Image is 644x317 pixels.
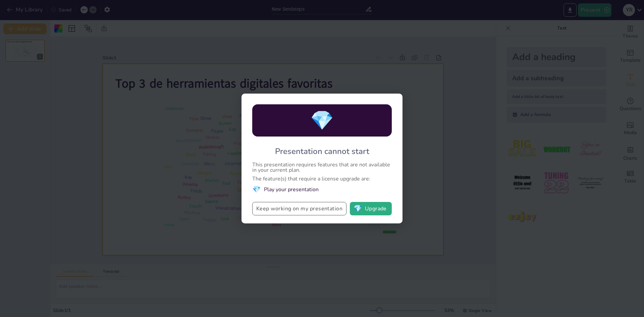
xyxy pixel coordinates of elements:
button: Keep working on my presentation [252,202,346,215]
span: diamond [252,185,261,194]
span: diamond [310,108,334,134]
button: diamondUpgrade [350,202,392,215]
div: This presentation requires features that are not available in your current plan. [252,162,392,173]
div: The feature(s) that require a license upgrade are: [252,176,392,181]
li: Play your presentation [252,185,392,194]
div: Presentation cannot start [275,146,369,157]
span: diamond [354,205,362,212]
